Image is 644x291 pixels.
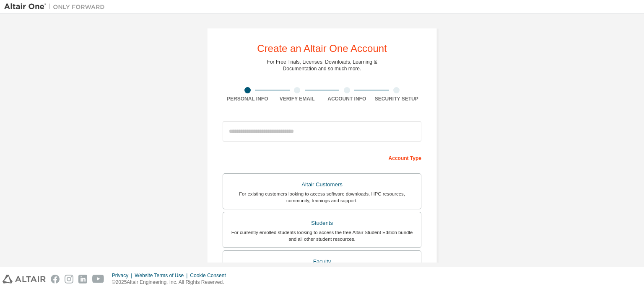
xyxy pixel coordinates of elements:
div: For currently enrolled students looking to access the free Altair Student Edition bundle and all ... [228,229,416,242]
div: Altair Customers [228,179,416,191]
div: Faculty [228,256,416,268]
div: Security Setup [372,95,422,102]
img: altair_logo.svg [3,275,46,283]
div: Personal Info [223,95,273,102]
img: instagram.svg [65,275,73,283]
div: Create an Altair One Account [257,44,387,54]
div: Account Type [223,151,421,164]
img: linkedin.svg [78,275,87,283]
div: Website Terms of Use [135,272,190,279]
div: Privacy [112,272,135,279]
div: Students [228,217,416,229]
div: Account Info [322,95,372,102]
div: For Free Trials, Licenses, Downloads, Learning & Documentation and so much more. [267,59,377,72]
img: facebook.svg [51,275,60,283]
p: © 2025 Altair Engineering, Inc. All Rights Reserved. [112,279,231,286]
div: For existing customers looking to access software downloads, HPC resources, community, trainings ... [228,191,416,204]
img: Altair One [4,3,109,11]
img: youtube.svg [92,275,104,283]
div: Verify Email [273,95,322,102]
div: Cookie Consent [190,272,231,279]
